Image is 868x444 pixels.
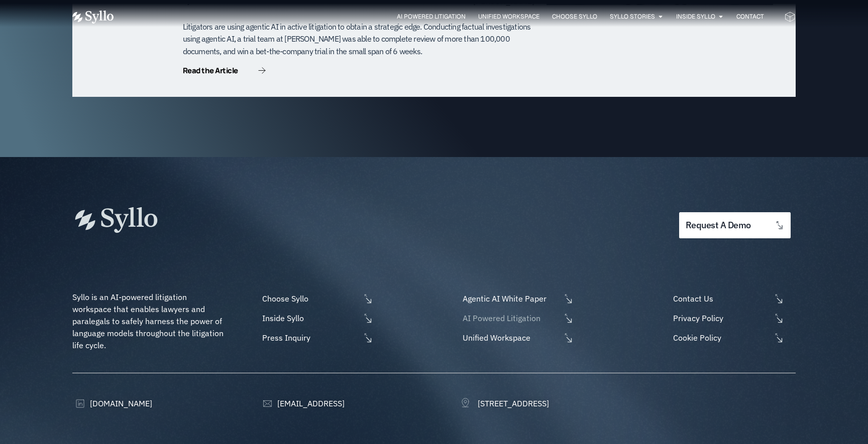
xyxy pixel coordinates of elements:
[183,67,266,77] a: Read the Article
[260,397,345,409] a: [EMAIL_ADDRESS]
[460,292,561,305] span: Agentic AI White Paper
[260,292,373,305] a: Choose Syllo
[260,332,373,344] a: Press Inquiry
[679,212,791,239] a: request a demo
[478,12,539,21] a: Unified Workspace
[475,397,549,409] span: [STREET_ADDRESS]
[460,312,561,324] span: AI Powered Litigation
[260,292,360,305] span: Choose Syllo
[72,397,152,409] a: [DOMAIN_NAME]
[260,312,360,324] span: Inside Syllo
[671,332,771,344] span: Cookie Policy
[736,12,764,21] a: Contact
[676,12,715,21] a: Inside Syllo
[460,312,574,324] a: AI Powered Litigation
[671,292,771,305] span: Contact Us
[260,332,360,344] span: Press Inquiry
[183,67,238,74] span: Read the Article
[134,12,764,22] div: Menu Toggle
[460,332,574,344] a: Unified Workspace
[671,312,796,324] a: Privacy Policy
[671,312,771,324] span: Privacy Policy
[460,397,549,409] a: [STREET_ADDRESS]
[686,221,751,230] span: request a demo
[460,292,574,305] a: Agentic AI White Paper
[460,332,561,344] span: Unified Workspace
[671,292,796,305] a: Contact Us
[552,12,597,21] a: Choose Syllo
[275,397,345,409] span: [EMAIL_ADDRESS]
[610,12,655,21] a: Syllo Stories
[72,292,226,350] span: Syllo is an AI-powered litigation workspace that enables lawyers and paralegals to safely harness...
[87,397,152,409] span: [DOMAIN_NAME]
[72,11,114,24] img: Vector
[260,312,373,324] a: Inside Syllo
[397,12,466,21] a: AI Powered Litigation
[183,21,534,58] div: Litigators are using agentic AI in active litigation to obtain a strategic edge. Conducting factu...
[671,332,796,344] a: Cookie Policy
[134,12,764,22] nav: Menu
